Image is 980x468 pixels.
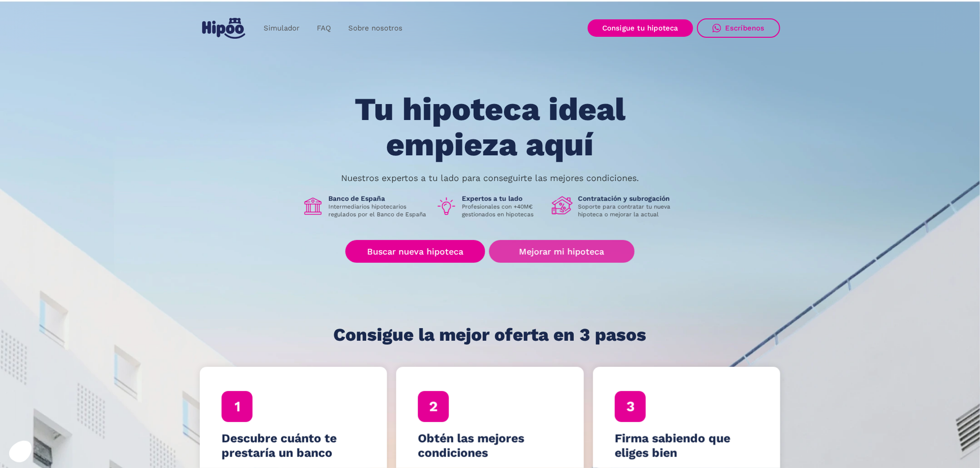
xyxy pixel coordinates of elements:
a: home [200,14,247,43]
h4: Descubre cuánto te prestaría un banco [222,431,366,460]
div: Escríbenos [725,24,765,32]
p: Profesionales con +40M€ gestionados en hipotecas [462,203,544,218]
p: Intermediarios hipotecarios regulados por el Banco de España [328,203,428,218]
h4: Firma sabiendo que eliges bien [615,431,759,460]
h1: Consigue la mejor oferta en 3 pasos [334,325,647,345]
h4: Obtén las mejores condiciones [418,431,562,460]
a: Escríbenos [697,18,780,38]
a: Sobre nosotros [340,19,411,38]
p: Soporte para contratar tu nueva hipoteca o mejorar la actual [578,203,678,218]
a: Mejorar mi hipoteca [489,240,635,263]
h1: Banco de España [328,194,428,203]
h1: Contratación y subrogación [578,194,678,203]
p: Nuestros expertos a tu lado para conseguirte las mejores condiciones. [341,174,639,182]
a: Buscar nueva hipoteca [345,240,485,263]
a: FAQ [308,19,340,38]
a: Consigue tu hipoteca [588,19,693,37]
a: Simulador [255,19,308,38]
h1: Tu hipoteca ideal empieza aquí [307,92,673,162]
h1: Expertos a tu lado [462,194,544,203]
